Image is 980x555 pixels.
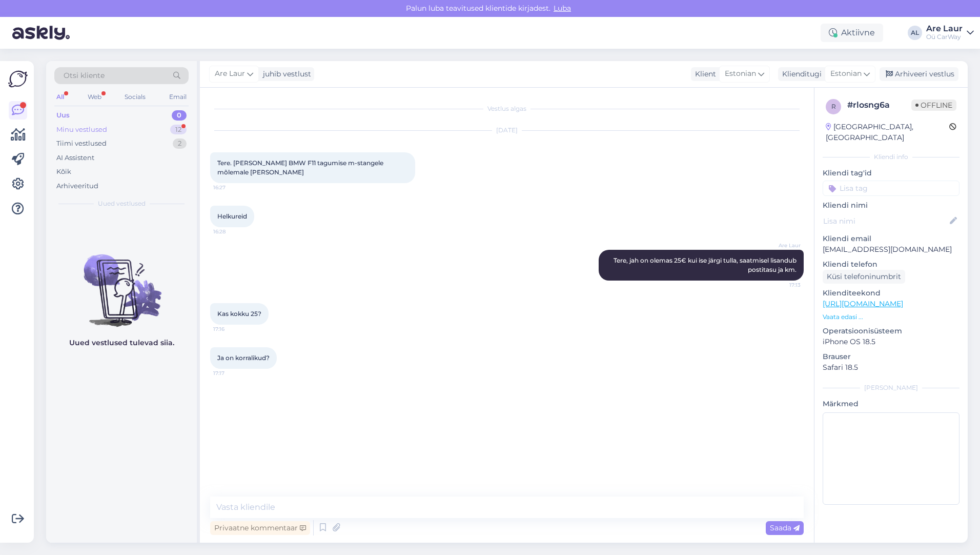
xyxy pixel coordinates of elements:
p: Brauser [823,351,959,362]
span: 16:28 [213,228,252,235]
div: [DATE] [210,126,804,135]
div: Klient [691,69,716,80]
p: Safari 18.5 [823,362,959,373]
span: Saada [770,523,800,532]
div: Vestlus algas [210,104,804,113]
span: Estonian [725,68,756,80]
span: Are Laur [762,242,801,249]
div: Email [167,90,189,104]
div: Web [86,90,104,104]
span: Tere, jah on olemas 25€ kui ise järgi tulla, saatmisel lisandub postitasu ja km. [614,256,798,273]
span: Tere. [PERSON_NAME] BMW F11 tagumise m-stangele mõlemale [PERSON_NAME] [217,159,385,176]
div: Socials [122,90,148,104]
span: Ja on korralikud? [217,354,270,362]
p: Märkmed [823,399,959,409]
div: All [54,90,66,104]
span: 16:27 [213,184,252,191]
span: 17:16 [213,325,252,333]
p: Operatsioonisüsteem [823,326,959,336]
span: Otsi kliente [64,70,105,81]
input: Lisa nimi [823,215,948,227]
div: AL [908,26,922,40]
p: Klienditeekond [823,288,959,299]
div: 12 [170,125,187,135]
span: Luba [550,4,574,13]
span: Uued vestlused [98,199,146,208]
span: Estonian [830,68,862,80]
span: Offline [911,100,956,111]
div: [PERSON_NAME] [823,383,959,392]
p: Kliendi nimi [823,200,959,211]
div: 0 [172,110,187,121]
span: Helkureid [217,212,247,220]
p: Kliendi tag'id [823,168,959,179]
div: juhib vestlust [259,69,311,80]
div: Minu vestlused [56,125,107,135]
div: 2 [173,138,187,149]
div: Uus [56,110,70,121]
span: Are Laur [215,68,245,80]
div: [GEOGRAPHIC_DATA], [GEOGRAPHIC_DATA] [826,122,949,143]
p: Kliendi telefon [823,259,959,270]
a: Are LaurOü CarWay [926,25,974,41]
div: Aktiivne [821,24,883,42]
div: Kliendi info [823,152,959,162]
div: Klienditugi [778,69,822,80]
div: Oü CarWay [926,33,963,41]
img: Askly Logo [8,69,28,89]
p: iPhone OS 18.5 [823,336,959,347]
div: Arhiveeritud [56,181,98,191]
input: Lisa tag [823,181,959,196]
div: # rlosng6a [847,99,911,111]
div: Are Laur [926,25,963,33]
span: Kas kokku 25? [217,310,261,318]
div: AI Assistent [56,153,94,163]
div: Tiimi vestlused [56,138,107,149]
div: Arhiveeri vestlus [880,67,958,81]
p: Vaata edasi ... [823,312,959,322]
div: Kõik [56,167,71,177]
p: Kliendi email [823,233,959,244]
span: r [831,103,836,110]
p: [EMAIL_ADDRESS][DOMAIN_NAME] [823,244,959,255]
a: [URL][DOMAIN_NAME] [823,299,903,308]
span: 17:13 [762,281,801,289]
div: Privaatne kommentaar [210,521,310,535]
div: Küsi telefoninumbrit [823,270,905,284]
span: 17:17 [213,369,252,377]
p: Uued vestlused tulevad siia. [69,338,174,348]
img: No chats [46,236,197,328]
